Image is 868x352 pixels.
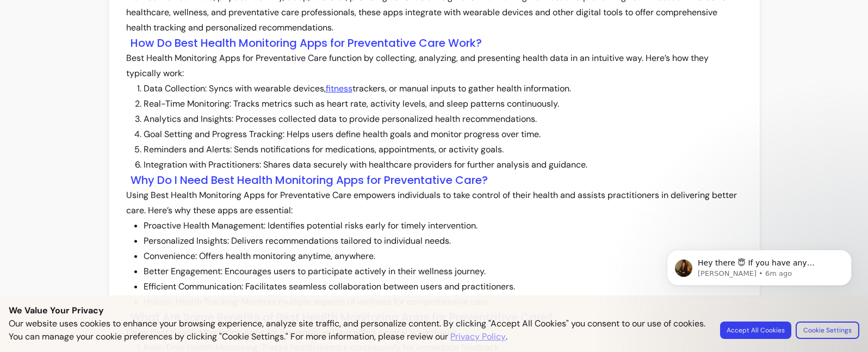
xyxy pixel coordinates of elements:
li: Reminders and Alerts: Sends notifications for medications, appointments, or activity goals. [144,142,742,157]
h3: How Do Best Health Monitoring Apps for Preventative Care Work? [131,35,742,51]
p: Best Health Monitoring Apps for Preventative Care function by collecting, analyzing, and presenti... [126,51,742,81]
li: Convenience: Offers health monitoring anytime, anywhere. [144,249,742,264]
a: Privacy Policy [450,330,506,343]
p: Our website uses cookies to enhance your browsing experience, analyze site traffic, and personali... [9,317,707,343]
li: Goal Setting and Progress Tracking: Helps users define health goals and monitor progress over time. [144,127,742,142]
li: Holistic Health Tracking: Monitors multiple aspects of wellness for comprehensive care. [144,294,742,310]
p: Using Best Health Monitoring Apps for Preventative Care empowers individuals to take control of t... [126,188,742,218]
li: Data Collection: Syncs with wearable devices, trackers, or manual inputs to gather health informa... [144,81,742,96]
a: fitness [326,83,352,94]
h3: Why Do I Need Best Health Monitoring Apps for Preventative Care? [131,172,742,188]
li: Efficient Communication: Facilitates seamless collaboration between users and practitioners. [144,279,742,294]
li: Integration with Practitioners: Shares data securely with healthcare providers for further analys... [144,157,742,172]
li: Real-Time Monitoring: Tracks metrics such as heart rate, activity levels, and sleep patterns cont... [144,96,742,112]
li: Personalized Insights: Delivers recommendations tailored to individual needs. [144,233,742,249]
iframe: Intercom notifications message [650,227,868,347]
li: Analytics and Insights: Processes collected data to provide personalized health recommendations. [144,112,742,127]
li: Proactive Health Management: Identifies potential risks early for timely intervention. [144,218,742,233]
li: Better Engagement: Encourages users to participate actively in their wellness journey. [144,264,742,279]
p: We Value Your Privacy [9,304,859,317]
